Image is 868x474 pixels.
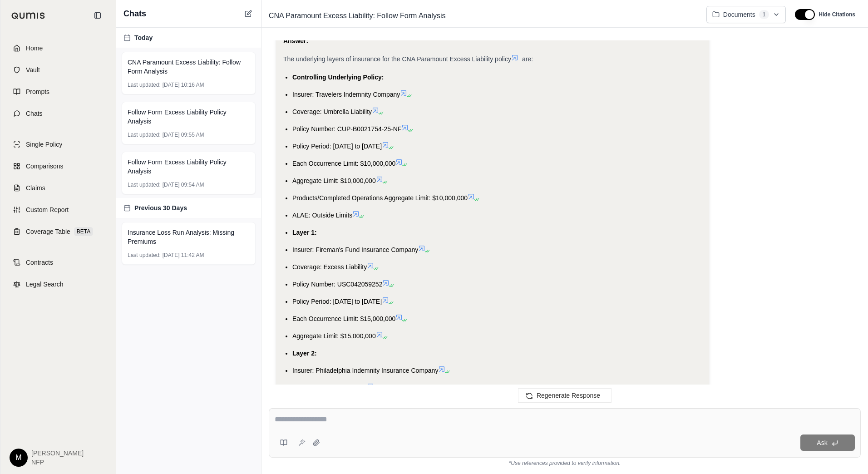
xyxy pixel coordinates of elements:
span: Layer 1: [292,229,317,236]
span: Single Policy [26,140,62,149]
span: [PERSON_NAME] [31,449,84,458]
span: Vault [26,65,40,74]
button: Regenerate Response [518,388,612,403]
span: Hide Citations [819,11,855,18]
a: Chats [6,104,110,123]
span: Last updated: [128,131,161,138]
span: Policy Number: CUP-B0021754-25-NF [292,125,401,133]
a: Home [6,38,110,58]
span: Coverage Table [26,227,70,236]
span: BETA [74,227,93,236]
a: Custom Report [6,200,110,220]
a: Vault [6,60,110,80]
button: Collapse sidebar [90,8,105,23]
span: Comparisons [26,162,63,171]
span: The underlying layers of insurance for the CNA Paramount Excess Liability policy [283,55,511,63]
a: Legal Search [6,274,110,294]
span: Insurance Loss Run Analysis: Missing Premiums [128,228,250,246]
span: Follow Form Excess Liability Policy Analysis [128,108,250,126]
span: Aggregate Limit: $10,000,000 [292,177,376,184]
span: CNA Paramount Excess Liability: Follow Form Analysis [265,9,449,23]
span: [DATE] 11:42 AM [163,252,204,259]
span: Policy Number: USC042059252 [292,281,382,288]
span: Policy Period: [DATE] to [DATE] [292,298,382,305]
span: Today [134,33,153,42]
span: Coverage: Excess Liability [292,263,367,271]
span: Products/Completed Operations Aggregate Limit: $10,000,000 [292,194,468,202]
span: 1 [759,10,769,19]
div: *Use references provided to verify information. [269,458,861,467]
span: Coverage: Excess Liability [292,384,367,391]
span: Last updated: [128,81,161,89]
span: Last updated: [128,252,161,259]
span: Legal Search [26,280,64,289]
button: New Chat [243,8,254,19]
span: Insurer: Philadelphia Indemnity Insurance Company [292,367,438,374]
span: Contracts [26,258,53,267]
span: Chats [123,7,146,20]
span: Home [26,44,43,53]
span: Layer 2: [292,350,317,357]
div: Edit Title [265,9,699,23]
span: Controlling Underlying Policy: [292,74,384,81]
button: Ask [800,434,855,451]
span: Insurer: Travelers Indemnity Company [292,91,400,98]
span: [DATE] 09:54 AM [163,181,204,188]
span: Each Occurrence Limit: $10,000,000 [292,160,395,167]
span: Custom Report [26,205,69,214]
span: Prompts [26,87,49,96]
a: Comparisons [6,156,110,176]
a: Single Policy [6,134,110,154]
a: Coverage TableBETA [6,222,110,242]
button: Documents1 [706,6,786,23]
span: Each Occurrence Limit: $15,000,000 [292,315,395,322]
span: Claims [26,183,45,193]
span: Policy Period: [DATE] to [DATE] [292,143,382,150]
span: Ask [817,439,827,446]
a: Claims [6,178,110,198]
span: NFP [31,458,84,467]
span: are: [522,55,533,63]
span: Insurer: Fireman's Fund Insurance Company [292,246,418,253]
a: Contracts [6,252,110,272]
div: M [10,449,28,467]
span: Last updated: [128,181,161,188]
img: Qumis Logo [11,12,45,19]
span: Documents [723,10,755,19]
span: Coverage: Umbrella Liability [292,108,372,115]
span: [DATE] 10:16 AM [163,81,204,89]
span: Previous 30 Days [134,203,187,212]
span: CNA Paramount Excess Liability: Follow Form Analysis [128,58,250,76]
a: Prompts [6,82,110,102]
span: Aggregate Limit: $15,000,000 [292,332,376,340]
span: ALAE: Outside Limits [292,212,352,219]
span: Regenerate Response [537,392,600,399]
span: Chats [26,109,43,118]
span: Follow Form Excess Liability Policy Analysis [128,158,250,176]
span: [DATE] 09:55 AM [163,131,204,138]
strong: Answer: [283,37,308,44]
